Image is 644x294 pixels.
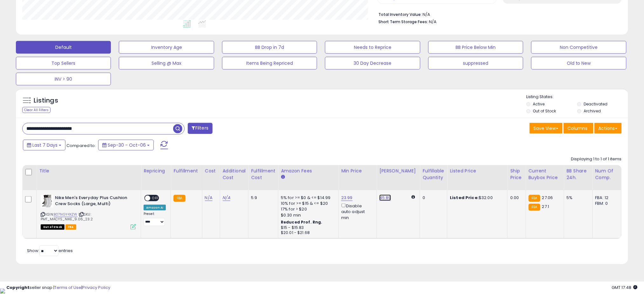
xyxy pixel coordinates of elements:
li: N/A [378,10,617,18]
div: Amazon AI [144,205,166,210]
h5: Listings [34,96,58,105]
b: Total Inventory Value: [378,12,422,17]
button: Default [16,41,111,54]
strong: Copyright [6,284,30,291]
button: BB Price Below Min [428,41,523,54]
div: 17% for > $20 [281,206,334,212]
small: FBA [529,204,540,211]
small: Amazon Fees. [281,174,285,180]
div: [PERSON_NAME] [379,168,417,174]
span: FBA [65,224,76,230]
div: Listed Price [450,168,505,174]
div: Num of Comp. [595,168,619,181]
b: Nike Men's Everyday Plus Cushion Crew Socks (Large, Multi) [55,195,132,208]
div: Clear All Filters [22,107,51,113]
div: 0.00 [510,195,521,201]
div: 5% for >= $0 & <= $14.99 [281,195,334,201]
p: Listing States: [526,94,628,100]
div: Fulfillable Quantity [423,168,444,181]
img: 41AOBJei0+L._SL40_.jpg [41,195,53,208]
div: 5% [567,195,588,201]
b: Listed Price: [450,195,479,201]
span: N/A [429,19,437,25]
a: B07NGY4XZW [54,212,78,217]
i: Calculated using Dynamic Max Price. [411,195,415,199]
button: Needs to Reprice [325,41,420,54]
div: Fulfillment [173,168,199,174]
div: Cost [205,168,217,174]
div: Min Price [341,168,374,174]
a: N/A [223,195,230,201]
span: Sep-30 - Oct-06 [108,142,146,148]
label: Active [533,101,545,107]
button: Items Being Repriced [222,57,317,70]
b: Short Term Storage Fees: [378,19,428,24]
button: Selling @ Max [119,57,214,70]
button: Columns [564,123,593,134]
span: 27.06 [542,195,553,201]
div: Amazon Fees [281,168,336,174]
small: FBA [529,195,540,202]
div: $32.00 [450,195,503,201]
button: BB Drop in 7d [222,41,317,54]
a: Terms of Use [54,284,81,291]
div: $0.30 min [281,212,334,218]
div: Title [39,168,138,174]
span: Last 7 Days [32,142,58,148]
a: Privacy Policy [82,284,110,291]
button: Old to New [531,57,626,70]
span: Columns [568,125,588,131]
button: Top Sellers [16,57,111,70]
button: 30 Day Decrease [325,57,420,70]
a: N/A [205,195,213,201]
div: Additional Cost [223,168,246,181]
div: Ship Price [510,168,523,181]
a: 45.89 [379,195,391,201]
button: Non Competitive [531,41,626,54]
span: Compared to: [66,143,96,149]
button: suppressed [428,57,523,70]
div: $15 - $15.83 [281,225,334,231]
button: Inventory Age [119,41,214,54]
small: FBA [173,195,185,202]
div: 5.9 [251,195,273,201]
div: FBA: 12 [595,195,616,201]
div: Repricing [144,168,168,174]
div: 10% for >= $15 & <= $20 [281,201,334,206]
label: Archived [584,108,601,114]
label: Out of Stock [533,108,556,114]
div: $20.01 - $21.68 [281,230,334,236]
div: BB Share 24h. [567,168,590,181]
button: Filters [188,123,213,134]
div: Displaying 1 to 1 of 1 items [571,156,622,162]
span: OFF [150,196,160,201]
div: ASIN: [41,195,136,229]
button: Last 7 Days [23,140,65,150]
div: Current Buybox Price [529,168,561,181]
div: Fulfillment Cost [251,168,275,181]
a: 23.99 [341,195,353,201]
span: 2025-10-14 17:48 GMT [612,284,638,291]
button: INV > 90 [16,73,111,85]
b: Reduced Prof. Rng. [281,219,322,225]
button: Save View [530,123,563,134]
div: Disable auto adjust min [341,202,372,221]
span: | SKU: PMT_MACYS_NIKE_9.06_23.2 [41,212,93,221]
div: seller snap | | [6,285,110,291]
label: Deactivated [584,101,607,107]
span: All listings that are currently out of stock and unavailable for purchase on Amazon [41,224,64,230]
button: Actions [594,123,622,134]
span: Show: entries [27,248,73,254]
span: 27.1 [542,204,549,210]
button: Sep-30 - Oct-06 [98,140,154,150]
div: Preset: [144,212,166,226]
div: FBM: 0 [595,201,616,206]
div: 0 [423,195,442,201]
